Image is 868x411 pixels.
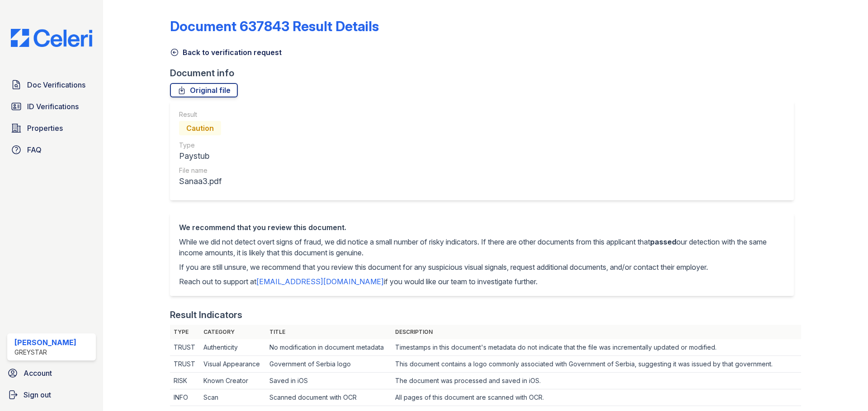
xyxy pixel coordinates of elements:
[170,339,200,356] td: TRUST
[24,389,51,400] span: Sign out
[266,339,392,356] td: No modification in document metadata
[266,373,392,389] td: Saved in iOS
[170,325,200,339] th: Type
[14,348,76,357] div: Greystar
[200,389,266,406] td: Scan
[392,373,801,389] td: The document was processed and saved in iOS.
[170,18,379,34] a: Document 637843 Result Details
[170,309,242,321] div: Result Indicators
[392,356,801,373] td: This document contains a logo commonly associated with Government of Serbia, suggesting it was is...
[27,123,63,134] span: Properties
[266,325,392,339] th: Title
[4,364,99,382] a: Account
[7,141,96,159] a: FAQ
[266,356,392,373] td: Government of Serbia logo
[179,222,785,233] div: We recommend that you review this document.
[392,325,801,339] th: Description
[256,277,384,286] a: [EMAIL_ADDRESS][DOMAIN_NAME]
[266,389,392,406] td: Scanned document with OCR
[179,110,222,119] div: Result
[4,386,99,404] a: Sign out
[200,373,266,389] td: Known Creator
[170,389,200,406] td: INFO
[179,166,222,175] div: File name
[179,236,785,258] p: While we did not detect overt signs of fraud, we did notice a small number of risky indicators. I...
[14,337,76,348] div: [PERSON_NAME]
[24,368,52,379] span: Account
[650,237,676,246] span: passed
[392,339,801,356] td: Timestamps in this document's metadata do not indicate that the file was incrementally updated or...
[7,97,96,115] a: ID Verifications
[200,356,266,373] td: Visual Appearance
[170,356,200,373] td: TRUST
[392,389,801,406] td: All pages of this document are scanned with OCR.
[179,276,785,287] p: Reach out to support at if you would like our team to investigate further.
[200,339,266,356] td: Authenticity
[170,47,282,58] a: Back to verification request
[179,262,785,272] p: If you are still unsure, we recommend that you review this document for any suspicious visual sig...
[170,373,200,389] td: RISK
[179,150,222,162] div: Paystub
[27,144,42,155] span: FAQ
[179,175,222,188] div: Sanaa3.pdf
[170,83,238,97] a: Original file
[4,29,99,47] img: CE_Logo_Blue-a8612792a0a2168367f1c8372b55b34899dd931a85d93a1a3d3e32e68fde9ad4.png
[200,325,266,339] th: Category
[179,141,222,150] div: Type
[179,121,221,135] div: Caution
[170,67,801,79] div: Document info
[7,76,96,94] a: Doc Verifications
[7,119,96,137] a: Properties
[27,101,79,112] span: ID Verifications
[27,79,85,90] span: Doc Verifications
